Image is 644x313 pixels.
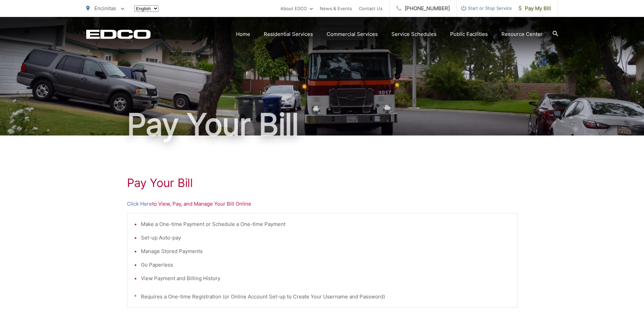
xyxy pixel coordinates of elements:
[127,176,517,190] h1: Pay Your Bill
[86,108,558,142] h1: Pay Your Bill
[450,30,488,38] a: Public Facilities
[141,274,510,283] li: View Payment and Billing History
[141,234,510,242] li: Set-up Auto-pay
[134,5,159,12] select: Select a language
[127,200,152,208] a: Click Here
[141,261,510,269] li: Go Paperless
[141,247,510,255] li: Manage Stored Payments
[134,293,510,301] p: * Requires a One-time Registration (or Online Account Set-up to Create Your Username and Password)
[127,200,517,208] p: to View, Pay, and Manage Your Bill Online
[94,5,116,12] span: Encinitas
[86,29,151,39] a: EDCD logo. Return to the homepage.
[359,4,383,13] a: Contact Us
[391,30,437,38] a: Service Schedules
[141,220,510,228] li: Make a One-time Payment or Schedule a One-time Payment
[320,4,352,13] a: News & Events
[264,30,313,38] a: Residential Services
[519,4,551,13] span: Pay My Bill
[501,30,542,38] a: Resource Center
[327,30,378,38] a: Commercial Services
[280,4,313,13] a: About EDCO
[236,30,250,38] a: Home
